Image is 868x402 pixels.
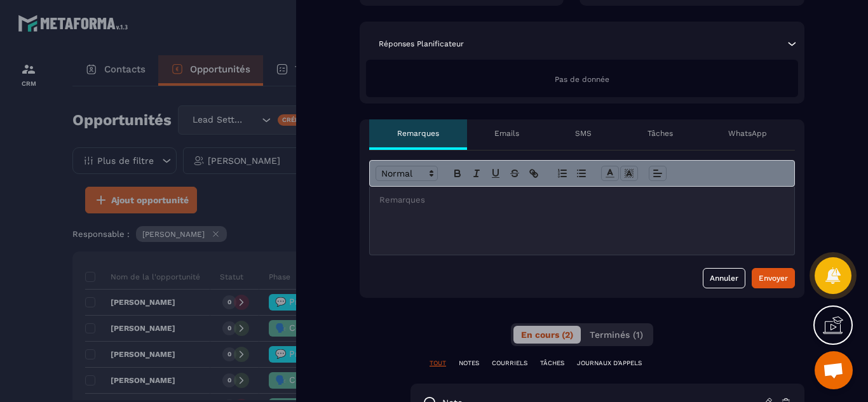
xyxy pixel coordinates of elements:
p: JOURNAUX D'APPELS [577,359,642,368]
p: COURRIELS [492,359,527,368]
div: Envoyer [759,272,788,285]
span: Terminés (1) [590,330,643,340]
button: Envoyer [752,268,795,288]
p: SMS [575,128,592,138]
span: En cours (2) [521,330,573,340]
button: Terminés (1) [582,326,651,344]
button: En cours (2) [513,326,581,344]
p: WhatsApp [728,128,767,138]
div: Ouvrir le chat [815,351,853,389]
p: TÂCHES [540,359,564,368]
p: Tâches [648,128,673,138]
p: Emails [494,128,519,138]
p: TOUT [430,359,446,368]
p: NOTES [459,359,479,368]
span: Pas de donnée [555,75,609,84]
button: Annuler [703,268,745,288]
p: Réponses Planificateur [379,39,464,49]
p: Remarques [397,128,439,138]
